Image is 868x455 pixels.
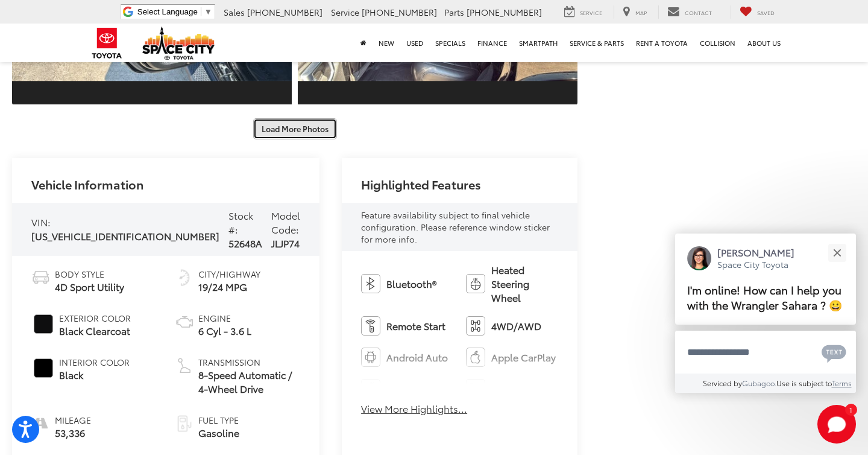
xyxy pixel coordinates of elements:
span: Interior Color [59,356,130,368]
a: Contact [658,5,721,19]
span: City/Highway [198,268,260,280]
span: Mileage [55,414,91,426]
img: Bluetooth® [361,274,380,293]
span: Model Code: [271,208,300,236]
textarea: Type your message [675,331,856,374]
a: Used [400,24,429,62]
span: [US_VEHICLE_IDENTIFICATION_NUMBER] [31,229,219,243]
button: View More Highlights... [361,402,467,416]
img: Toyota [84,24,130,63]
img: Heated Steering Wheel [466,274,485,293]
span: ▼ [204,7,212,16]
span: Map [635,8,647,16]
svg: Start Chat [817,405,856,444]
a: Collision [694,24,741,62]
a: Select Language​ [137,7,212,16]
span: Feature availability subject to final vehicle configuration. Please reference window sticker for ... [361,209,550,245]
span: Contact [685,8,712,16]
span: 1 [849,407,852,412]
i: mileage icon [31,414,48,431]
span: Black Clearcoat [59,324,131,338]
img: Fuel Economy [175,268,194,287]
a: Terms [832,378,852,388]
span: Bluetooth® [386,277,436,291]
span: Parts [444,6,464,18]
span: Service [580,8,602,16]
span: 4WD/AWD [491,319,541,333]
svg: Text [822,343,846,363]
span: 6 Cyl - 3.6 L [198,324,251,338]
span: 19/24 MPG [198,280,260,294]
a: Service [555,5,611,19]
a: Finance [471,24,513,62]
span: JLJP74 [271,236,300,250]
span: Fuel Type [198,414,239,426]
a: New [373,24,400,62]
button: Toggle Chat Window [817,405,856,444]
span: ​ [201,7,201,16]
h2: Highlighted Features [361,177,481,191]
a: Home [354,24,373,62]
a: Map [614,5,656,19]
a: Gubagoo. [742,378,776,388]
a: SmartPath [513,24,564,62]
span: Sales [224,6,245,18]
img: Space City Toyota [142,27,215,60]
span: Saved [757,8,775,16]
span: #000000 [34,358,53,378]
a: Service & Parts [564,24,630,62]
h2: Vehicle Information [31,177,143,191]
span: 52648A [228,236,262,250]
span: Select Language [137,7,198,16]
a: About Us [741,24,787,62]
span: Use is subject to [776,378,832,388]
span: Engine [198,312,251,324]
span: Exterior Color [59,312,131,324]
span: Gasoline [198,426,239,440]
span: Transmission [198,356,300,368]
span: [PHONE_NUMBER] [362,6,437,18]
p: Space City Toyota [717,259,794,270]
span: 8-Speed Automatic / 4-Wheel Drive [198,368,300,396]
a: Rent a Toyota [630,24,694,62]
div: Close[PERSON_NAME]Space City ToyotaI'm online! How can I help you with the Wrangler Sahara ? 😀Typ... [675,234,856,393]
span: [PHONE_NUMBER] [247,6,322,18]
img: 4WD/AWD [466,316,485,336]
span: Heated Steering Wheel [491,263,558,305]
button: Close [824,240,850,266]
button: Load More Photos [253,118,337,139]
p: [PERSON_NAME] [717,246,794,259]
span: 4D Sport Utility [55,280,124,294]
a: My Saved Vehicles [731,5,784,19]
button: Chat with SMS [818,339,850,366]
span: Stock #: [228,208,253,236]
span: VIN: [31,215,51,229]
img: Remote Start [361,316,380,336]
span: #0E0E0F [34,314,53,334]
a: Specials [429,24,471,62]
span: 53,336 [55,426,91,440]
span: Service [331,6,359,18]
span: Remote Start [386,319,445,333]
span: I'm online! How can I help you with the Wrangler Sahara ? 😀 [687,282,842,313]
span: Black [59,368,130,382]
span: Body Style [55,268,124,280]
span: [PHONE_NUMBER] [467,6,542,18]
span: Serviced by [703,378,742,388]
